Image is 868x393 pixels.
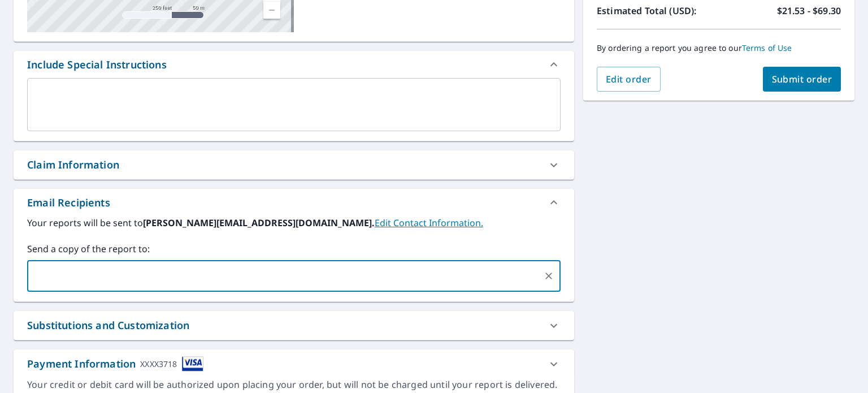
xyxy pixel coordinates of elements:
[777,4,841,18] p: $21.53 - $69.30
[27,195,110,210] div: Email Recipients
[14,311,574,340] div: Substitutions and Customization
[597,67,661,92] button: Edit order
[27,216,561,230] label: Your reports will be sent to
[14,189,574,216] div: Email Recipients
[14,150,574,179] div: Claim Information
[597,4,719,18] p: Estimated Total (USD):
[263,2,280,19] a: Current Level 17, Zoom Out
[27,242,561,256] label: Send a copy of the report to:
[375,217,483,229] a: EditContactInfo
[742,42,792,53] a: Terms of Use
[14,51,574,78] div: Include Special Instructions
[143,217,375,229] b: [PERSON_NAME][EMAIL_ADDRESS][DOMAIN_NAME].
[14,349,574,378] div: Payment InformationXXXX3718cardImage
[27,57,167,72] div: Include Special Instructions
[27,157,119,172] div: Claim Information
[597,43,841,53] p: By ordering a report you agree to our
[27,318,189,333] div: Substitutions and Customization
[606,73,652,85] span: Edit order
[182,356,203,372] img: cardImage
[763,67,841,92] button: Submit order
[27,356,203,372] div: Payment Information
[140,356,177,372] div: XXXX3718
[541,268,557,284] button: Clear
[772,73,832,85] span: Submit order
